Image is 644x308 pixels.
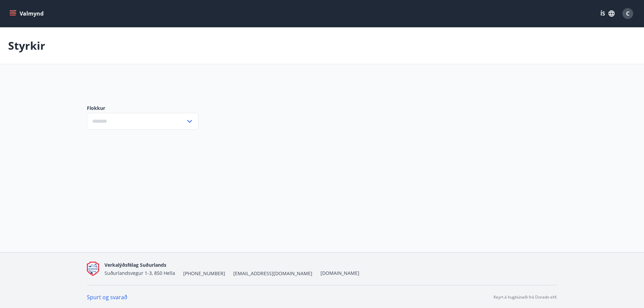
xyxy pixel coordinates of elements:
span: C [626,10,629,17]
button: menu [8,7,46,20]
button: C [620,5,636,22]
a: [DOMAIN_NAME] [320,270,359,276]
button: ÍS [597,7,618,20]
p: Styrkir [8,38,45,53]
label: Flokkur [87,105,198,112]
span: Verkalýðsfélag Suðurlands [104,262,166,268]
span: [PHONE_NUMBER] [183,270,225,277]
span: [EMAIL_ADDRESS][DOMAIN_NAME] [233,270,312,277]
a: Spurt og svarað [87,293,127,301]
p: Keyrt á hugbúnaði frá Dorado ehf. [494,294,557,300]
img: Q9do5ZaFAFhn9lajViqaa6OIrJ2A2A46lF7VsacK.png [87,262,99,276]
span: Suðurlandsvegur 1-3, 850 Hella [104,270,175,276]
